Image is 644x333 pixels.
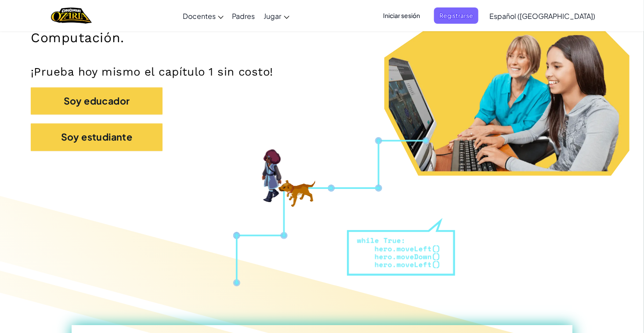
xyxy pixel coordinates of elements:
span: Jugar [264,11,282,21]
a: Español ([GEOGRAPHIC_DATA]) [485,4,600,28]
button: Soy estudiante [31,123,163,151]
p: ¡Prueba hoy mismo el capítulo 1 sin costo! [31,65,613,79]
a: Jugar [260,4,294,28]
button: Soy educador [31,87,163,115]
img: Home [51,7,92,25]
button: Registrarse [434,7,478,24]
span: Español ([GEOGRAPHIC_DATA]) [489,11,595,21]
a: Padres [228,4,260,28]
span: Docentes [183,11,216,21]
a: Ozaria by CodeCombat logo [51,7,92,25]
button: Iniciar sesión [378,7,425,24]
a: Docentes [178,4,228,28]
